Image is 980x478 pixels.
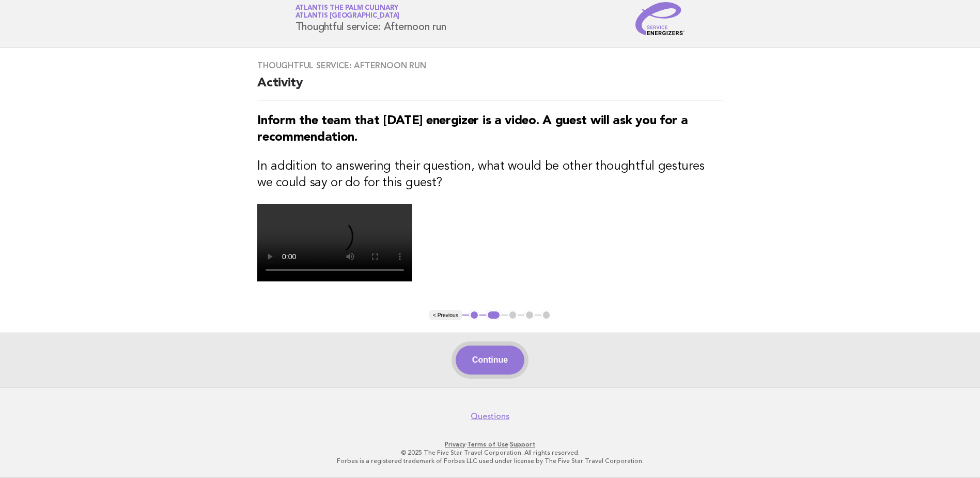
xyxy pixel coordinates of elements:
[174,449,806,457] p: © 2025 The Five Star Travel Corporation. All rights reserved.
[486,310,501,320] button: 2
[295,5,400,19] a: Atlantis The Palm CulinaryAtlantis [GEOGRAPHIC_DATA]
[445,441,465,448] a: Privacy
[257,115,688,144] strong: Inform the team that [DATE] energizer is a video. A guest will ask you for a recommendation.
[469,310,479,320] button: 1
[510,441,535,448] a: Support
[174,440,806,449] p: · ·
[456,346,524,375] button: Continue
[471,411,509,422] a: Questions
[295,5,446,32] h1: Thoughtful service: Afternoon run
[635,2,685,35] img: Service Energizers
[429,310,462,320] button: < Previous
[257,61,723,71] h3: Thoughtful service: Afternoon run
[174,457,806,465] p: Forbes is a registered trademark of Forbes LLC used under license by The Five Star Travel Corpora...
[295,13,400,20] span: Atlantis [GEOGRAPHIC_DATA]
[257,158,723,191] h3: In addition to answering their question, what would be other thoughtful gestures we could say or ...
[467,441,508,448] a: Terms of Use
[257,75,723,100] h2: Activity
